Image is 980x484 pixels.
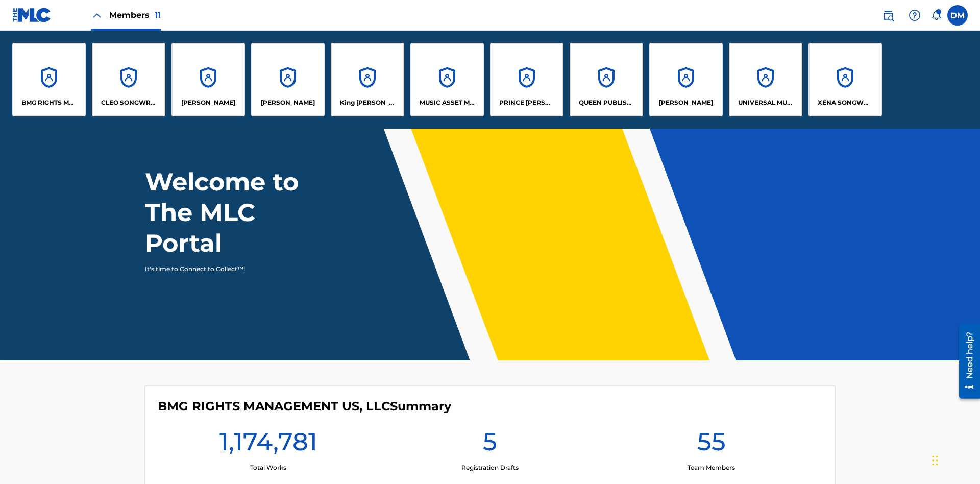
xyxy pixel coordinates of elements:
h1: 55 [697,426,726,463]
p: King McTesterson [340,98,396,107]
p: Registration Drafts [461,463,519,472]
a: AccountsCLEO SONGWRITER [92,43,165,116]
a: AccountsKing [PERSON_NAME] [331,43,404,116]
div: Notifications [931,10,941,20]
p: QUEEN PUBLISHA [579,98,634,107]
a: AccountsPRINCE [PERSON_NAME] [490,43,563,116]
a: AccountsUNIVERSAL MUSIC PUB GROUP [729,43,802,116]
h1: 5 [483,426,497,463]
div: Help [904,5,925,26]
p: BMG RIGHTS MANAGEMENT US, LLC [21,98,77,107]
iframe: Chat Widget [929,435,980,484]
a: AccountsBMG RIGHTS MANAGEMENT US, LLC [12,43,86,116]
p: XENA SONGWRITER [818,98,873,107]
iframe: Resource Center [951,320,980,404]
h1: 1,174,781 [219,426,317,463]
p: Team Members [688,463,735,472]
img: Close [91,9,103,21]
a: AccountsMUSIC ASSET MANAGEMENT (MAM) [410,43,484,116]
img: help [909,9,921,21]
p: EYAMA MCSINGER [261,98,315,107]
p: ELVIS COSTELLO [181,98,235,107]
div: Drag [932,445,938,476]
h4: BMG RIGHTS MANAGEMENT US, LLC [158,399,451,414]
p: PRINCE MCTESTERSON [499,98,555,107]
a: Public Search [878,5,898,26]
img: search [882,9,894,21]
p: CLEO SONGWRITER [101,98,157,107]
div: User Menu [947,5,968,26]
p: Total Works [250,463,286,472]
a: Accounts[PERSON_NAME] [171,43,245,116]
p: It's time to Connect to Collect™! [145,264,322,274]
span: 11 [155,10,161,20]
p: RONALD MCTESTERSON [659,98,713,107]
a: AccountsXENA SONGWRITER [808,43,882,116]
h1: Welcome to The MLC Portal [145,166,336,258]
a: Accounts[PERSON_NAME] [251,43,325,116]
p: UNIVERSAL MUSIC PUB GROUP [738,98,794,107]
a: Accounts[PERSON_NAME] [649,43,723,116]
img: MLC Logo [12,8,52,22]
p: MUSIC ASSET MANAGEMENT (MAM) [420,98,475,107]
span: Members [109,9,161,21]
a: AccountsQUEEN PUBLISHA [570,43,643,116]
